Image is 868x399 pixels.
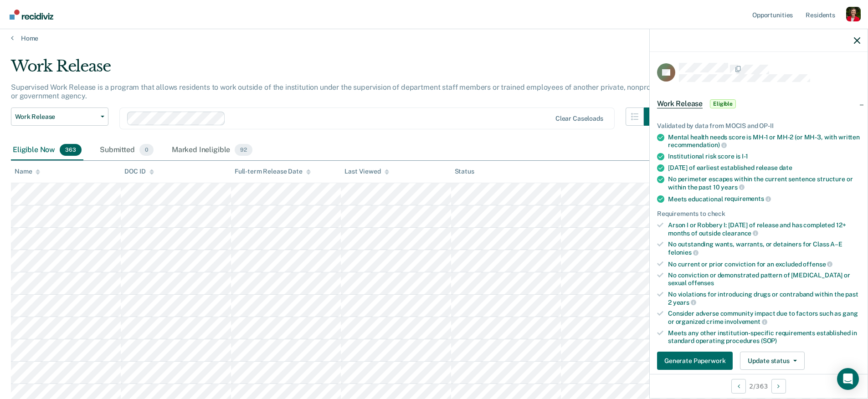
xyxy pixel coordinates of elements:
[837,368,859,390] div: Open Intercom Messenger
[721,184,744,191] span: years
[761,337,777,344] span: (SOP)
[668,164,860,172] div: [DATE] of earliest established release
[724,195,771,202] span: requirements
[740,352,804,370] button: Update status
[673,299,696,306] span: years
[10,10,53,20] img: Recidiviz
[731,379,746,394] button: Previous Opportunity
[668,329,860,345] div: Meets any other institution-specific requirements established in standard operating procedures
[15,168,40,175] div: Name
[11,57,662,83] div: Work Release
[722,230,759,237] span: clearance
[657,352,733,370] button: Generate Paperwork
[668,260,860,268] div: No current or prior conviction for an excluded
[555,115,603,123] div: Clear caseloads
[124,168,154,175] div: DOC ID
[650,89,868,118] div: Work ReleaseEligible
[668,240,860,256] div: No outstanding wants, warrants, or detainers for Class A–E
[668,153,860,160] div: Institutional risk score is
[668,141,727,148] span: recommendation)
[657,210,860,218] div: Requirements to check
[771,379,786,394] button: Next Opportunity
[742,153,748,160] span: I-1
[60,144,82,156] span: 363
[668,310,860,325] div: Consider adverse community impact due to factors such as gang or organized crime
[668,133,860,149] div: Mental health needs score is MH-1 or MH-2 (or MH-3, with written
[779,164,792,171] span: date
[235,168,311,175] div: Full-term Release Date
[11,34,857,42] a: Home
[724,318,767,325] span: involvement
[344,168,389,175] div: Last Viewed
[15,113,97,121] span: Work Release
[668,175,860,191] div: No perimeter escapes within the current sentence structure or within the past 10
[668,195,860,203] div: Meets educational
[668,291,860,306] div: No violations for introducing drugs or contraband within the past 2
[688,279,714,286] span: offenses
[235,144,252,156] span: 92
[803,261,832,268] span: offense
[455,168,474,175] div: Status
[846,7,861,21] button: Profile dropdown button
[710,99,736,108] span: Eligible
[668,221,860,237] div: Arson I or Robbery I: [DATE] of release and has completed 12+ months of outside
[668,249,699,256] span: felonies
[11,140,83,160] div: Eligible Now
[139,144,154,156] span: 0
[668,271,860,287] div: No conviction or demonstrated pattern of [MEDICAL_DATA] or sexual
[170,140,254,160] div: Marked Ineligible
[657,99,703,108] span: Work Release
[657,122,860,130] div: Validated by data from MOCIS and OP-II
[11,83,659,100] p: Supervised Work Release is a program that allows residents to work outside of the institution und...
[650,374,868,398] div: 2 / 363
[98,140,155,160] div: Submitted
